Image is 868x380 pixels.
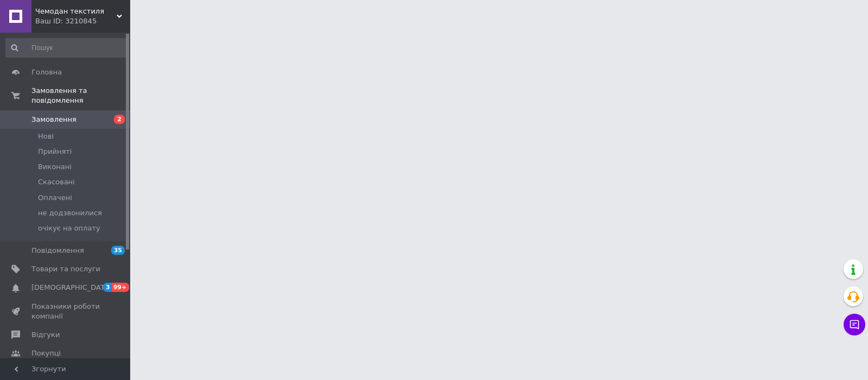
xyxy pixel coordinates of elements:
span: Головна [31,67,62,77]
button: Чат з покупцем [844,314,865,335]
span: Замовлення [31,115,76,124]
span: не додзвонилися [38,208,102,218]
span: Виконані [38,162,72,172]
span: Відгуки [31,330,60,340]
span: Чемодан текстиля [35,7,117,16]
span: 2 [114,115,125,124]
span: 99+ [112,283,130,292]
span: Замовлення та повідомлення [31,86,130,105]
span: Прийняті [38,147,72,157]
span: [DEMOGRAPHIC_DATA] [31,283,112,292]
span: Покупці [31,348,61,358]
input: Пошук [5,38,128,58]
span: Показники роботи компанії [31,302,100,321]
span: Повідомлення [31,246,84,256]
span: 35 [111,246,125,255]
span: очікує на оплату [38,223,100,233]
div: Ваш ID: 3210845 [35,16,130,26]
span: Нові [38,132,54,141]
span: Скасовані [38,177,75,187]
span: 3 [103,283,112,292]
span: Товари та послуги [31,264,100,274]
span: Оплачені [38,193,72,203]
